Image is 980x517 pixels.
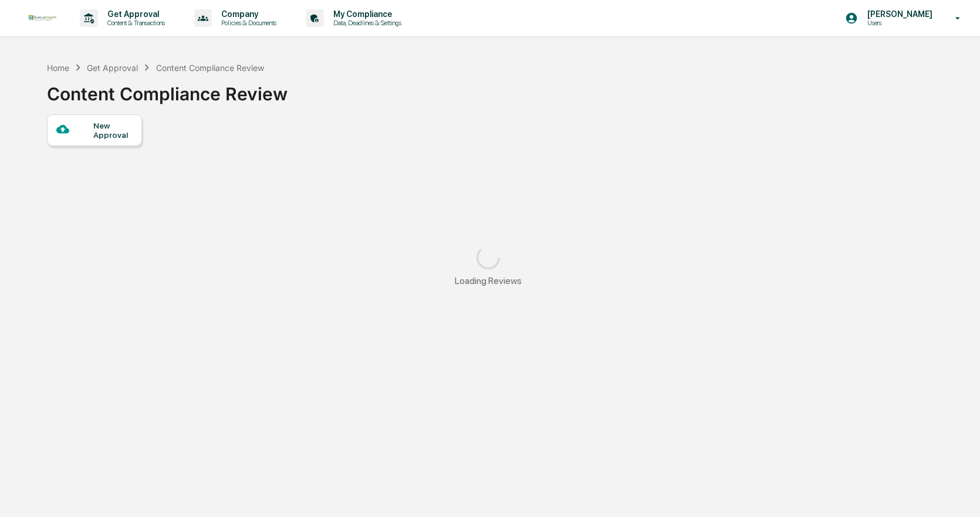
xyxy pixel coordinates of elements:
p: Get Approval [98,9,171,19]
div: Content Compliance Review [156,63,264,73]
div: Home [47,63,69,73]
p: Content & Transactions [98,19,171,27]
p: Policies & Documents [212,19,282,27]
p: My Compliance [324,9,407,19]
div: New Approval [93,121,133,140]
div: Loading Reviews [455,275,522,286]
div: Get Approval [87,63,138,73]
p: Users [858,19,938,27]
p: Data, Deadlines & Settings [324,19,407,27]
div: Content Compliance Review [47,74,288,104]
img: logo [28,15,56,22]
p: [PERSON_NAME] [858,9,938,19]
p: Company [212,9,282,19]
